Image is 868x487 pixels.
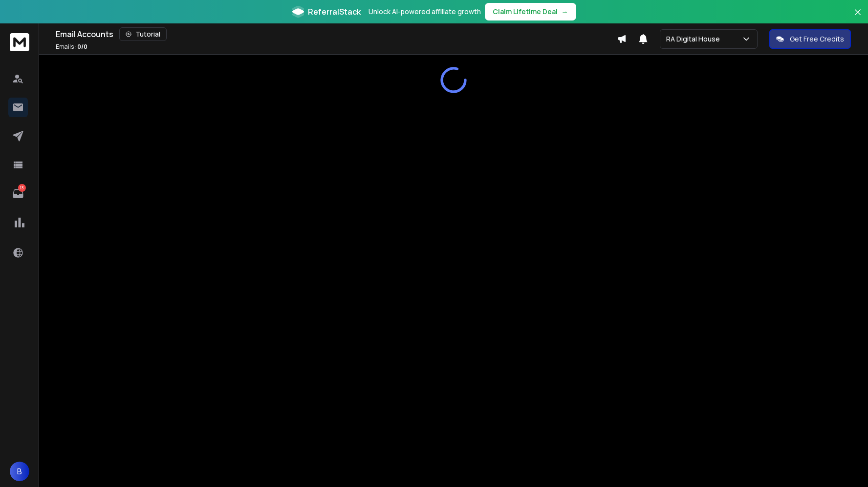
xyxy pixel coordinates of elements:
p: Emails : [56,43,87,51]
p: RA Digital House [666,34,724,44]
span: ReferralStack [308,6,361,18]
p: Get Free Credits [790,34,844,44]
span: 0 / 0 [77,42,87,51]
button: Tutorial [119,27,167,41]
button: Get Free Credits [769,29,851,49]
button: Close banner [851,6,864,29]
button: B [10,462,29,481]
p: 13 [18,184,26,192]
span: → [562,7,568,17]
a: 13 [8,184,28,203]
p: Unlock AI-powered affiliate growth [369,7,481,17]
button: Claim Lifetime Deal→ [485,3,576,20]
div: Email Accounts [56,27,617,41]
